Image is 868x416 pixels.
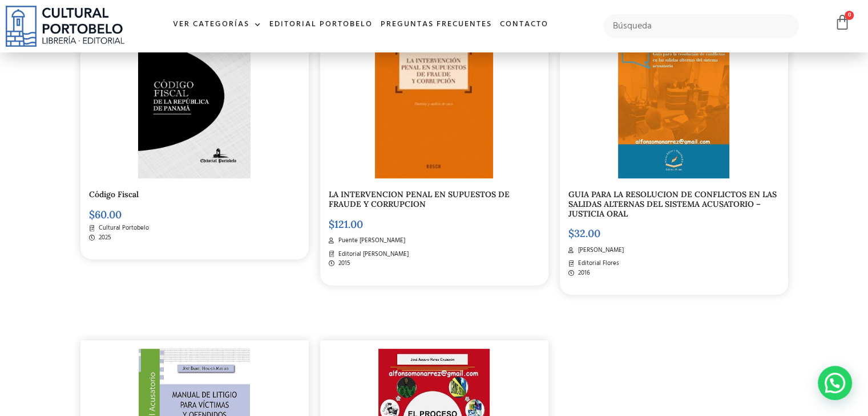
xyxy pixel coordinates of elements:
[329,189,510,209] a: LA INTERVENCION PENAL EN SUPUESTOS DE FRAUDE Y CORRUPCION
[575,259,619,268] span: Editorial Flores
[818,366,852,400] div: Contactar por WhatsApp
[96,223,149,233] span: Cultural Portobelo
[138,12,250,178] img: CD-000-PORTADA-CODIGO-FISCAL
[329,218,363,231] bdi: 121.00
[169,13,265,37] a: Ver Categorías
[568,189,777,219] a: GUIA PARA LA RESOLUCION DE CONFLICTOS EN LAS SALIDAS ALTERNAS DEL SISTEMA ACUSATORIO – JUSTICIA ORAL
[89,208,95,221] span: $
[336,259,350,268] span: 2015
[834,14,850,31] a: 0
[336,250,409,259] span: Editorial [PERSON_NAME]
[329,218,334,231] span: $
[265,13,377,37] a: Editorial Portobelo
[377,13,496,37] a: Preguntas frecuentes
[89,189,139,199] a: Código Fiscal
[96,233,111,243] span: 2025
[89,208,122,221] bdi: 60.00
[575,268,590,278] span: 2016
[575,246,624,255] span: [PERSON_NAME]
[336,236,405,246] span: Puente [PERSON_NAME]
[603,14,799,38] input: Búsqueda
[618,12,729,178] img: duia_para_la_resolucion-2.jpg
[568,227,600,240] bdi: 32.00
[496,13,552,37] a: Contacto
[375,12,492,178] img: la_intervencion_penal-2.jpeg
[845,11,854,20] span: 0
[568,227,574,240] span: $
